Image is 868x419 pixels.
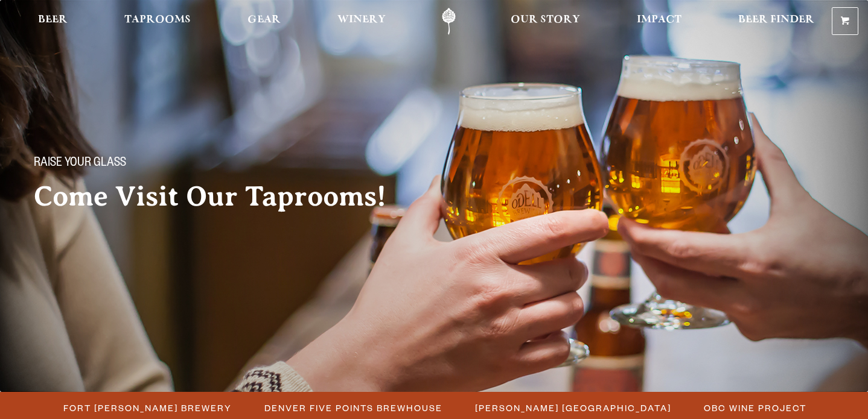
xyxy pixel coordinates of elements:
[240,8,289,35] a: Gear
[56,399,238,417] a: Fort [PERSON_NAME] Brewery
[337,15,386,25] span: Winery
[264,399,442,417] span: Denver Five Points Brewhouse
[63,399,232,417] span: Fort [PERSON_NAME] Brewery
[475,399,671,417] span: [PERSON_NAME] [GEOGRAPHIC_DATA]
[124,15,191,25] span: Taprooms
[503,8,588,35] a: Our Story
[34,156,126,172] span: Raise your glass
[468,399,677,417] a: [PERSON_NAME] [GEOGRAPHIC_DATA]
[257,399,448,417] a: Denver Five Points Brewhouse
[34,181,410,212] h2: Come Visit Our Taprooms!
[511,15,580,25] span: Our Story
[30,8,75,35] a: Beer
[330,8,394,35] a: Winery
[38,15,68,25] span: Beer
[247,15,281,25] span: Gear
[704,399,806,417] span: OBC Wine Project
[738,15,814,25] span: Beer Finder
[116,8,199,35] a: Taprooms
[426,8,471,35] a: Odell Home
[730,8,822,35] a: Beer Finder
[697,399,812,417] a: OBC Wine Project
[629,8,689,35] a: Impact
[637,15,681,25] span: Impact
